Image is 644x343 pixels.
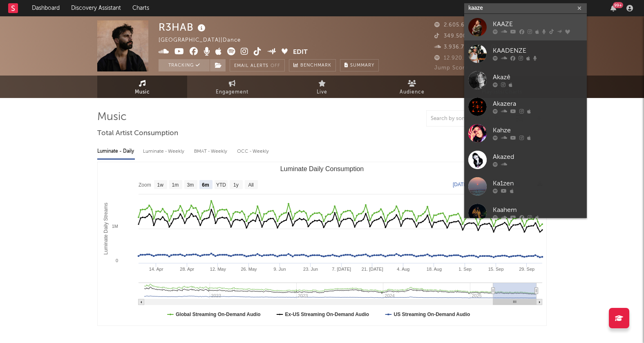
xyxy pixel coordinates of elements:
[241,267,257,272] text: 26. May
[187,76,277,98] a: Engagement
[464,120,587,147] a: Kahze
[464,200,587,226] a: Kaahem
[434,65,482,71] span: Jump Score: 52.9
[293,47,308,58] button: Edit
[362,267,383,272] text: 21. [DATE]
[434,22,472,28] span: 2.605.642
[285,312,369,317] text: Ex-US Streaming On-Demand Audio
[194,145,229,158] div: BMAT - Weekly
[289,59,336,71] a: Benchmark
[493,152,583,162] div: Akazed
[202,182,209,188] text: 6m
[300,61,331,71] span: Benchmark
[176,312,261,317] text: Global Streaming On-Demand Audio
[434,56,524,61] span: 12.920.545 Monthly Listeners
[116,258,118,263] text: 0
[613,2,623,8] div: 99 +
[493,126,583,136] div: Kahze
[457,76,547,98] a: Playlists/Charts
[434,33,467,39] span: 349.500
[172,182,179,188] text: 1m
[230,59,285,71] button: Email AlertsOff
[159,20,208,34] div: R3HAB
[464,3,587,13] input: Search for artists
[159,59,210,71] button: Tracking
[149,267,163,272] text: 14. Apr
[394,312,470,317] text: US Streaming On-Demand Audio
[493,205,583,215] div: Kaahem
[187,182,194,188] text: 3m
[97,129,178,138] span: Total Artist Consumption
[493,20,583,29] div: KAAZE
[277,76,367,98] a: Live
[427,267,442,272] text: 18. Aug
[464,173,587,200] a: Ka1zen
[400,87,425,97] span: Audience
[303,267,318,272] text: 23. Jun
[367,76,457,98] a: Audience
[274,267,286,272] text: 9. Jun
[427,116,513,122] input: Search by song name or URL
[97,145,135,158] div: Luminate - Daily
[493,46,583,56] div: KAADENZE
[332,267,351,272] text: 7. [DATE]
[464,147,587,173] a: Akazed
[157,182,164,188] text: 1w
[180,267,194,272] text: 28. Apr
[458,267,472,272] text: 1. Sep
[216,182,226,188] text: YTD
[350,63,374,68] span: Summary
[139,182,151,188] text: Zoom
[135,87,150,97] span: Music
[493,73,583,82] div: Akazê
[216,87,248,97] span: Engagement
[317,87,327,97] span: Live
[210,267,226,272] text: 12. May
[271,64,280,68] em: Off
[464,67,587,94] a: Akazê
[464,14,587,40] a: KAAZE
[280,165,364,172] text: Luminate Daily Consumption
[340,59,379,71] button: Summary
[103,203,109,254] text: Luminate Daily Streams
[453,182,468,187] text: [DATE]
[248,182,253,188] text: All
[464,40,587,67] a: KAADENZE
[97,76,187,98] a: Music
[159,36,250,45] div: [GEOGRAPHIC_DATA] | Dance
[493,99,583,109] div: Akazera
[143,145,186,158] div: Luminate - Weekly
[397,267,409,272] text: 4. Aug
[519,267,534,272] text: 29. Sep
[112,224,118,229] text: 1M
[610,5,616,11] button: 99+
[237,145,270,158] div: OCC - Weekly
[488,267,504,272] text: 15. Sep
[493,179,583,189] div: Ka1zen
[434,45,470,50] span: 3.936.731
[98,162,546,325] svg: Luminate Daily Consumption
[233,182,239,188] text: 1y
[464,94,587,120] a: Akazera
